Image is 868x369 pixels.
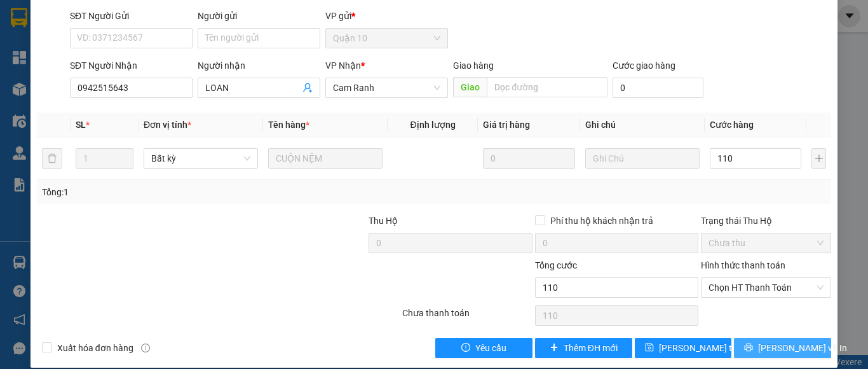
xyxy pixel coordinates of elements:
div: Chưa thanh toán [401,306,534,328]
div: Người gửi [198,9,320,23]
button: save[PERSON_NAME] thay đổi [635,338,732,358]
input: Ghi Chú [585,148,700,169]
span: Giá trị hàng [483,120,530,130]
input: VD: Bàn, Ghế [268,148,383,169]
label: Hình thức thanh toán [701,260,785,270]
span: Bất kỳ [151,149,250,168]
span: Phí thu hộ khách nhận trả [545,214,658,228]
span: Cước hàng [710,120,754,130]
span: save [645,343,654,353]
button: plus [811,148,826,169]
button: delete [42,148,62,169]
span: [PERSON_NAME] thay đổi [659,341,761,355]
span: Chọn HT Thanh Toán [709,278,824,297]
label: Cước giao hàng [613,60,675,71]
span: VP Nhận [325,60,361,71]
span: Chưa thu [709,233,824,253]
div: Trạng thái Thu Hộ [701,214,831,228]
div: Người nhận [198,59,320,73]
span: [PERSON_NAME] và In [758,341,847,355]
span: plus [550,343,559,353]
span: printer [744,343,753,353]
span: Cam Ranh [333,78,440,97]
span: Tên hàng [268,120,309,130]
div: VP gửi [325,9,448,23]
span: Thu Hộ [369,216,398,226]
span: Tổng cước [535,260,577,270]
span: user-add [302,83,313,93]
div: Tổng: 1 [42,185,336,199]
span: Xuất hóa đơn hàng [52,341,139,355]
button: exclamation-circleYêu cầu [435,338,532,358]
span: SL [76,120,86,130]
span: Yêu cầu [475,341,506,355]
span: Quận 10 [333,29,440,48]
input: 0 [483,148,574,169]
span: info-circle [141,344,150,352]
span: Đơn vị tính [144,120,191,130]
button: printer[PERSON_NAME] và In [734,338,831,358]
th: Ghi chú [580,113,705,137]
input: Cước giao hàng [613,78,703,98]
span: Giao [453,77,487,97]
span: Định lượng [410,120,455,130]
button: plusThêm ĐH mới [535,338,632,358]
span: Thêm ĐH mới [564,341,618,355]
div: SĐT Người Gửi [70,9,193,23]
span: exclamation-circle [461,343,470,353]
span: Giao hàng [453,60,494,71]
div: SĐT Người Nhận [70,59,193,73]
input: Dọc đường [487,77,607,97]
